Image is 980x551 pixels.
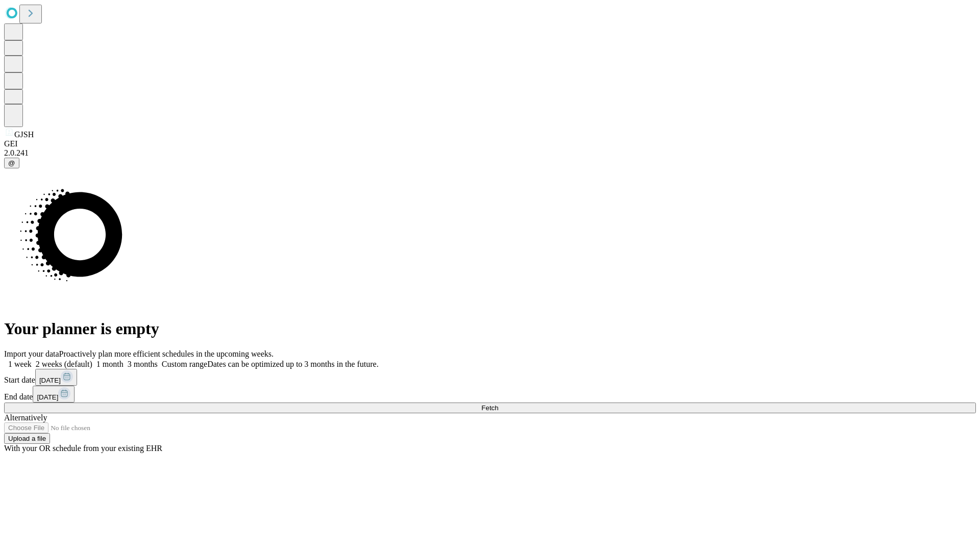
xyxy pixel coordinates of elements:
button: @ [4,158,19,168]
span: Proactively plan more efficient schedules in the upcoming weeks. [59,349,274,358]
span: 2 weeks (default) [36,360,92,368]
div: Start date [4,369,976,386]
span: Fetch [481,404,498,412]
span: [DATE] [37,393,58,401]
span: 1 month [96,360,124,368]
span: Dates can be optimized up to 3 months in the future. [207,360,378,368]
span: 1 week [8,360,32,368]
span: [DATE] [39,377,61,384]
span: Custom range [162,360,207,368]
span: GJSH [14,130,34,139]
button: Fetch [4,403,976,413]
button: [DATE] [33,386,75,403]
span: Alternatively [4,413,47,422]
button: Upload a file [4,433,50,444]
button: [DATE] [35,369,77,386]
span: @ [8,159,15,167]
div: GEI [4,139,976,148]
span: With your OR schedule from your existing EHR [4,444,162,453]
span: Import your data [4,349,59,358]
div: 2.0.241 [4,148,976,158]
div: End date [4,386,976,403]
span: 3 months [128,360,158,368]
h1: Your planner is empty [4,319,976,338]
